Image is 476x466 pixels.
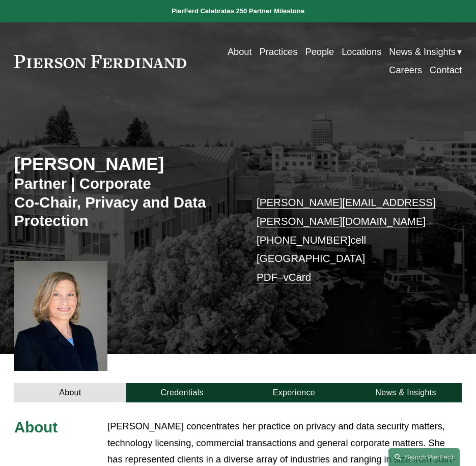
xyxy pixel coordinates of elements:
a: Experience [238,383,350,402]
a: About [228,43,252,61]
h3: Partner | Corporate Co-Chair, Privacy and Data Protection [14,174,238,230]
span: About [14,419,58,435]
a: [PERSON_NAME][EMAIL_ADDRESS][PERSON_NAME][DOMAIN_NAME] [257,196,435,227]
a: Credentials [126,383,238,402]
a: Practices [260,43,298,61]
h2: [PERSON_NAME] [14,153,238,175]
p: cell [GEOGRAPHIC_DATA] – [257,193,443,287]
a: PDF [257,271,277,283]
a: About [14,383,126,402]
span: News & Insights [389,44,456,61]
a: [PHONE_NUMBER] [257,234,350,246]
a: Search this site [388,448,460,466]
a: Careers [389,62,422,80]
a: News & Insights [350,383,462,402]
a: Contact [430,62,462,80]
a: folder dropdown [389,43,462,61]
a: People [305,43,334,61]
a: vCard [283,271,311,283]
a: Locations [342,43,381,61]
